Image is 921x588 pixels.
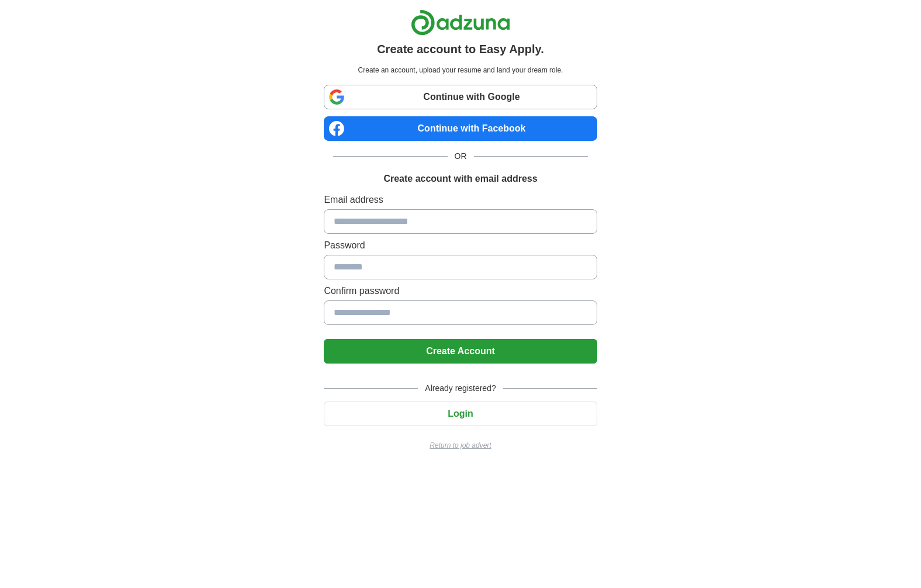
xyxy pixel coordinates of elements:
img: Adzuna logo [411,9,510,36]
a: Return to job advert [324,440,597,451]
label: Password [324,238,597,253]
a: Continue with Facebook [324,116,597,141]
label: Confirm password [324,284,597,298]
button: Login [324,402,597,426]
button: Create Account [324,339,597,364]
a: Continue with Google [324,85,597,109]
h1: Create account with email address [383,172,537,186]
span: Already registered? [418,382,503,395]
h1: Create account to Easy Apply. [377,40,544,58]
p: Create an account, upload your resume and land your dream role. [326,65,594,75]
span: OR [448,150,474,162]
label: Email address [324,193,597,207]
a: Login [324,409,597,418]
